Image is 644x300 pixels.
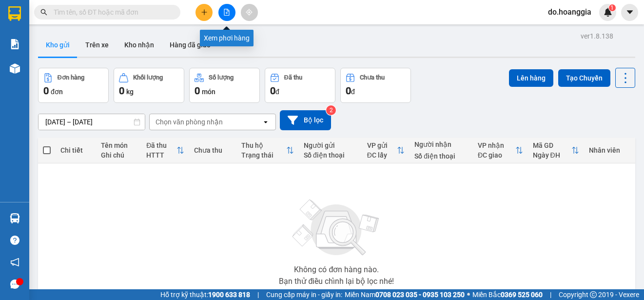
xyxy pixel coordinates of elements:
div: Chưa thu [360,74,385,81]
div: VP nhận [478,141,515,149]
div: HTTT [146,151,176,159]
div: Ngày ĐH [533,151,571,159]
div: Tên món [101,141,137,149]
span: 1 [610,4,614,11]
div: Mã GD [533,141,571,149]
span: Miền Nam [345,289,465,300]
input: Select a date range. [39,114,145,130]
button: Khối lượng0kg [114,68,184,103]
div: Chưa thu [194,146,232,154]
span: đ [351,88,355,96]
sup: 2 [326,105,336,115]
button: Bộ lọc [280,110,331,130]
button: Lên hàng [509,69,553,87]
div: Đã thu [146,141,176,149]
span: 0 [119,85,124,97]
span: aim [246,9,253,16]
button: caret-down [621,4,638,21]
span: question-circle [10,236,20,245]
span: món [202,88,215,96]
strong: 0708 023 035 - 0935 103 250 [375,291,465,299]
span: notification [10,258,20,267]
div: Chi tiết [60,146,91,154]
div: VP gửi [367,141,397,149]
strong: 0369 525 060 [501,291,543,299]
span: đ [275,88,279,96]
img: warehouse-icon [10,213,20,223]
th: Toggle SortBy [236,138,299,163]
span: đơn [51,88,63,96]
strong: 1900 633 818 [208,291,250,299]
span: kg [126,88,134,96]
span: 0 [270,85,275,97]
button: Đã thu0đ [265,68,335,103]
button: file-add [218,4,235,21]
button: plus [195,4,213,21]
img: warehouse-icon [10,63,20,74]
button: aim [241,4,258,21]
span: caret-down [625,8,634,17]
span: search [40,9,47,16]
div: Ghi chú [101,151,137,159]
th: Toggle SortBy [528,138,584,163]
div: ĐC giao [478,151,515,159]
svg: open [262,118,270,126]
button: Chưa thu0đ [340,68,411,103]
div: ĐC lấy [367,151,397,159]
div: Số điện thoại [304,151,357,159]
span: message [10,280,20,289]
span: file-add [223,9,230,16]
span: 0 [195,85,200,97]
span: Cung cấp máy in - giấy in: [266,289,342,300]
span: | [257,289,259,300]
div: Số điện thoại [414,152,468,160]
span: 0 [43,85,49,97]
button: Kho gửi [38,33,78,57]
div: Đã thu [284,74,302,81]
span: | [550,289,551,300]
span: plus [201,9,208,16]
div: Chọn văn phòng nhận [156,117,223,127]
span: copyright [590,291,597,298]
span: 0 [346,85,351,97]
span: do.hoanggia [540,6,599,18]
button: Kho nhận [117,33,162,57]
img: logo-vxr [8,6,21,21]
button: Tạo Chuyến [558,69,610,87]
div: Người gửi [304,141,357,149]
sup: 1 [609,4,616,11]
div: Số lượng [209,74,234,81]
div: Nhân viên [589,146,630,154]
div: Thu hộ [241,141,286,149]
button: Đơn hàng0đơn [38,68,109,103]
th: Toggle SortBy [141,138,189,163]
div: Người nhận [414,140,468,148]
button: Số lượng0món [189,68,260,103]
img: svg+xml;base64,PHN2ZyBjbGFzcz0ibGlzdC1wbHVnX19zdmciIHhtbG5zPSJodHRwOi8vd3d3LnczLm9yZy8yMDAwL3N2Zy... [288,194,385,262]
div: Bạn thử điều chỉnh lại bộ lọc nhé! [279,278,394,285]
button: Trên xe [78,33,117,57]
div: Trạng thái [241,151,286,159]
span: Miền Bắc [472,289,543,300]
div: Không có đơn hàng nào. [294,266,379,274]
div: Khối lượng [133,74,163,81]
div: Đơn hàng [58,74,84,81]
span: ⚪️ [467,293,470,297]
button: Hàng đã giao [162,33,218,57]
input: Tìm tên, số ĐT hoặc mã đơn [54,7,169,18]
img: solution-icon [10,39,20,49]
img: icon-new-feature [604,8,612,17]
th: Toggle SortBy [362,138,410,163]
th: Toggle SortBy [473,138,528,163]
div: ver 1.8.138 [581,31,613,41]
span: Hỗ trợ kỹ thuật: [160,289,250,300]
